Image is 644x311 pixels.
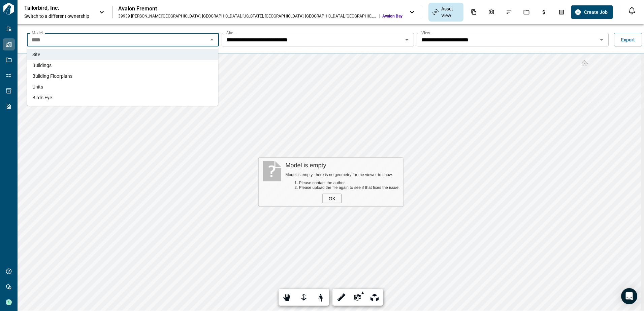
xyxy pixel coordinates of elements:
[382,13,402,19] span: Avalon Bay
[226,30,233,36] label: Site
[537,6,551,18] div: Budgets
[32,30,43,36] label: Model
[118,5,402,12] div: Avalon Fremont
[32,51,40,58] span: Site
[118,13,377,19] div: 39939 [PERSON_NAME][GEOGRAPHIC_DATA], [GEOGRAPHIC_DATA], [US_STATE], [GEOGRAPHIC_DATA] , [GEOGRAP...
[441,5,459,19] span: Asset View
[614,33,642,46] button: Export
[32,94,52,101] span: Bird's Eye
[626,5,637,16] button: Open notification feed
[584,9,608,15] span: Create Job
[299,185,400,190] li: Please upload the file again to see if that fixes the issue.
[502,6,516,18] div: Issues & Info
[621,36,635,43] span: Export
[428,3,463,22] div: Asset View
[24,5,85,11] p: Tailorbird, Inc.
[554,6,569,18] div: Takeoff Center
[597,35,606,44] button: Open
[207,35,217,44] button: Close
[621,288,637,304] div: Open Intercom Messenger
[571,5,613,19] button: Create Job
[484,6,498,18] div: Photos
[32,62,52,69] span: Buildings
[24,13,92,20] span: Switch to a different ownership
[402,35,412,44] button: Open
[286,162,400,169] div: Model is empty
[32,83,43,90] span: Units
[299,180,400,185] li: Please contact the author.
[32,73,72,79] span: Building Floorplans
[286,172,400,177] div: Model is empty, there is no geometry for the viewer to show.
[519,6,534,18] div: Jobs
[322,194,342,203] div: OK
[467,6,481,18] div: Documents
[421,30,430,36] label: View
